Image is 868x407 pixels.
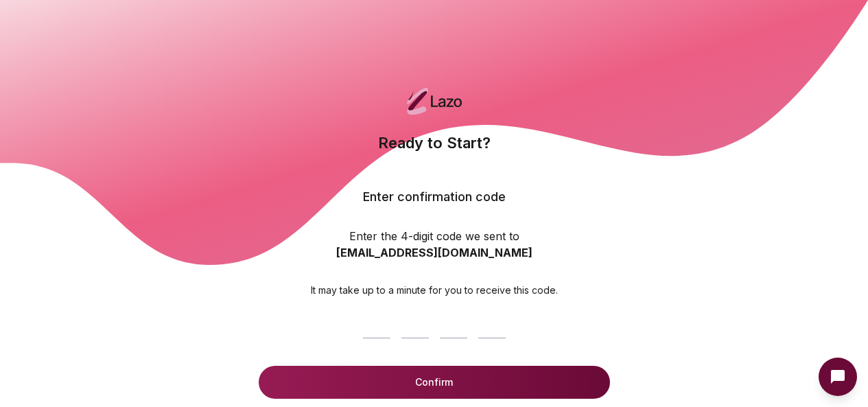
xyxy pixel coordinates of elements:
h4: Enter confirmation code [363,187,506,206]
button: Confirm [259,366,610,399]
strong: [EMAIL_ADDRESS][DOMAIN_NAME] [336,246,532,259]
p: Enter the 4-digit code we sent to [349,228,519,244]
button: Open Intercom messenger [819,358,857,396]
h2: Ready to Start? [378,132,491,187]
p: It may take up to a minute for you to receive this code. [311,283,558,297]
